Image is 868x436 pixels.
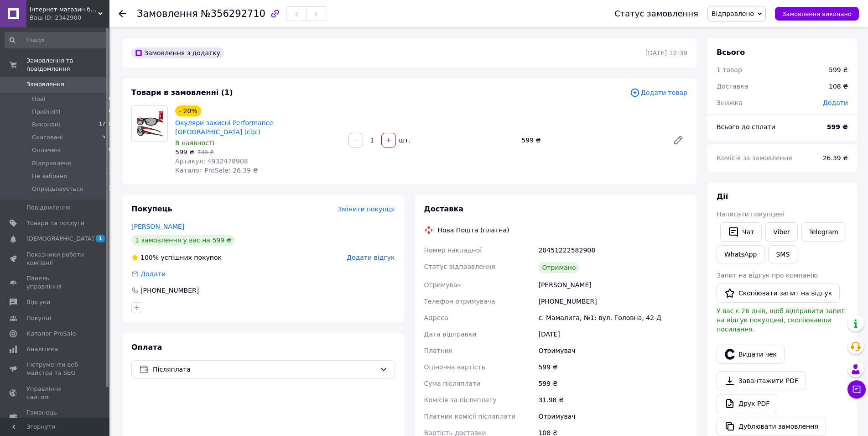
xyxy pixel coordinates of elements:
[424,413,516,420] span: Платник комісії післяплати
[538,262,579,273] div: Отримано
[26,330,76,338] span: Каталог ProSale
[630,88,687,98] span: Додати товар
[26,298,50,306] span: Відгуки
[536,392,689,408] div: 31.98 ₴
[175,158,248,165] span: Артикул: 4932478908
[717,394,777,413] a: Друк PDF
[153,364,376,374] span: Післяплата
[105,172,112,180] span: 27
[424,205,464,213] span: Доставка
[717,192,728,201] span: Дії
[30,14,109,22] div: Ваш ID: 2342900
[717,66,742,74] span: 1 товар
[782,11,852,17] span: Замовлення виконано
[26,361,84,377] span: Інструменти веб-майстра та SEO
[132,106,167,142] img: Окуляри захисні Performance MILWAUKEE (сірі)
[717,48,745,57] span: Всього
[5,32,113,48] input: Пошук
[26,385,84,401] span: Управління сайтом
[119,9,126,18] div: Повернутися назад
[96,235,105,242] span: 1
[32,108,60,116] span: Прийняті
[131,343,162,352] span: Оплата
[614,9,698,18] div: Статус замовлення
[823,154,848,162] span: 26.39 ₴
[175,139,214,147] span: В наявності
[717,210,785,218] span: Написати покупцеві
[823,99,848,106] span: Додати
[717,417,826,436] button: Дублювати замовлення
[26,314,51,322] span: Покупці
[717,83,748,90] span: Доставка
[536,408,689,425] div: Отримувач
[436,226,512,235] div: Нова Пошта (платна)
[765,222,797,242] a: Viber
[32,185,83,193] span: Опрацьовується
[131,235,235,246] div: 1 замовлення у вас на 599 ₴
[26,204,71,212] span: Повідомлення
[32,146,61,154] span: Оплачені
[99,121,112,129] span: 1778
[424,347,453,354] span: Платник
[137,8,198,19] span: Замовлення
[717,345,785,364] button: Видати чек
[424,298,495,305] span: Телефон отримувача
[397,136,411,145] div: шт.
[536,342,689,359] div: Отримувач
[30,5,98,14] span: Інтернет-магазин будівельних інструментів та садової техніки VolynTools
[424,281,461,289] span: Отримувач
[175,119,273,136] a: Окуляри захисні Performance [GEOGRAPHIC_DATA] (сірі)
[26,235,94,243] span: [DEMOGRAPHIC_DATA]
[823,76,853,96] div: 108 ₴
[109,159,112,168] span: 1
[717,371,806,390] a: Завантажити PDF
[131,205,172,213] span: Покупець
[26,345,58,353] span: Аналітика
[829,65,848,74] div: 599 ₴
[131,47,224,58] div: Замовлення з додатку
[717,154,792,162] span: Комісія за замовлення
[424,331,477,338] span: Дата відправки
[131,223,184,230] a: [PERSON_NAME]
[140,254,159,261] span: 100%
[536,375,689,392] div: 599 ₴
[847,380,866,399] button: Чат з покупцем
[140,270,166,278] span: Додати
[536,293,689,310] div: [PHONE_NUMBER]
[175,167,258,174] span: Каталог ProSale: 26.39 ₴
[424,263,495,270] span: Статус відправлення
[109,95,112,103] span: 0
[26,251,84,267] span: Показники роботи компанії
[424,247,482,254] span: Номер накладної
[720,222,762,242] button: Чат
[717,272,818,279] span: Запит на відгук про компанію
[26,57,109,73] span: Замовлення та повідомлення
[140,286,200,295] div: [PHONE_NUMBER]
[175,148,194,156] span: 599 ₴
[32,159,72,168] span: Відправлено
[338,205,395,213] span: Змінити покупця
[827,123,848,131] b: 599 ₴
[712,10,754,17] span: Відправлено
[518,134,665,147] div: 599 ₴
[198,149,214,156] span: 749 ₴
[717,99,743,106] span: Знижка
[109,185,112,193] span: 3
[536,277,689,293] div: [PERSON_NAME]
[26,274,84,291] span: Панель управління
[32,172,67,180] span: Не забрано
[109,108,112,116] span: 0
[645,49,687,57] time: [DATE] 12:39
[131,88,233,97] span: Товари в замовленні (1)
[26,409,84,425] span: Гаманець компанії
[109,146,112,154] span: 0
[801,222,846,242] a: Telegram
[32,95,45,103] span: Нові
[347,254,395,261] span: Додати відгук
[717,307,845,333] span: У вас є 26 днів, щоб відправити запит на відгук покупцеві, скопіювавши посилання.
[26,80,64,89] span: Замовлення
[175,105,201,116] div: - 20%
[131,253,222,262] div: успішних покупок
[717,123,775,131] span: Всього до сплати
[717,284,840,303] button: Скопіювати запит на відгук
